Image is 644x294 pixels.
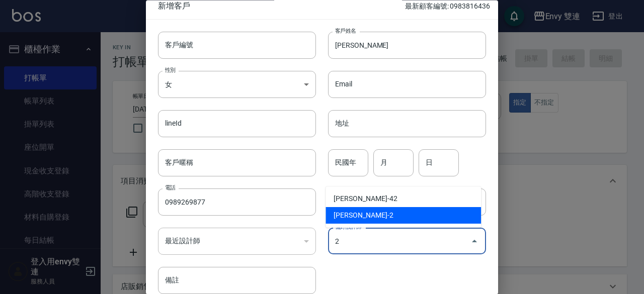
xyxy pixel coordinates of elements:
p: 最新顧客編號: 0983816436 [405,1,490,12]
div: 女 [158,71,316,98]
label: 客戶姓名 [335,27,356,35]
li: [PERSON_NAME]-2 [326,207,481,224]
label: 性別 [165,66,176,74]
li: [PERSON_NAME]-42 [326,190,481,207]
label: 電話 [165,184,176,192]
span: 新增客戶 [158,1,405,11]
button: Close [466,233,482,249]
